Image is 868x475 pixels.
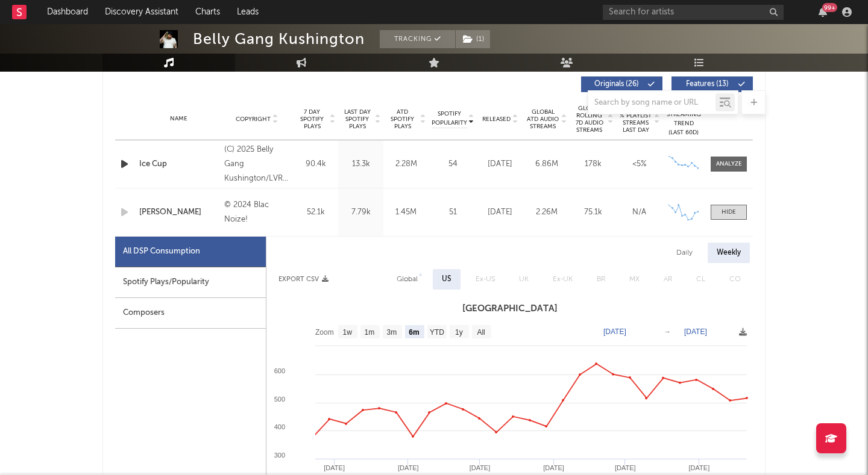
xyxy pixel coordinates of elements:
div: Weekly [708,243,750,263]
div: Global [397,272,418,287]
text: 1w [343,328,353,337]
text: 1y [455,328,463,337]
span: Estimated % Playlist Streams Last Day [619,105,652,134]
span: Global Rolling 7D Audio Streams [573,105,606,134]
input: Search by song name or URL [588,98,715,108]
span: Copyright [236,116,271,123]
span: 7 Day Spotify Plays [296,108,328,130]
span: Features ( 13 ) [679,81,735,88]
button: Originals(26) [581,76,662,92]
div: All DSP Consumption [123,244,200,259]
div: 2.28M [386,158,426,170]
a: [PERSON_NAME] [139,206,218,219]
div: Daily [667,243,702,263]
div: 51 [432,206,474,219]
div: 52.1k [296,206,335,219]
span: ATD Spotify Plays [386,108,418,130]
div: 2.26M [526,206,567,219]
div: 178k [573,158,613,170]
div: <5% [619,158,659,170]
span: ( 1 ) [455,30,491,48]
text: [DATE] [603,328,626,336]
text: 1m [365,328,375,337]
h3: [GEOGRAPHIC_DATA] [266,302,753,316]
div: [DATE] [480,158,520,170]
div: Belly Gang Kushington [193,30,365,48]
span: Last Day Spotify Plays [341,108,373,130]
input: Search for artists [603,5,784,20]
text: Zoom [315,328,334,337]
text: 300 [274,452,285,459]
span: Spotify Popularity [432,110,467,128]
button: Export CSV [278,276,329,283]
text: [DATE] [398,464,419,471]
text: [DATE] [684,328,707,336]
button: Features(13) [671,76,753,92]
div: All DSP Consumption [115,237,266,267]
div: 75.1k [573,206,613,219]
text: 600 [274,367,285,374]
div: © 2024 Blac Noize! [224,198,290,227]
button: Tracking [380,30,455,48]
text: 400 [274,423,285,430]
text: [DATE] [543,464,564,471]
div: Global Streaming Trend (Last 60D) [665,101,702,137]
div: 1.45M [386,206,426,219]
div: 6.86M [526,158,567,170]
text: 3m [387,328,397,337]
div: 7.79k [341,206,380,219]
div: 54 [432,158,474,170]
div: 90.4k [296,158,335,170]
div: 13.3k [341,158,380,170]
span: Released [482,116,511,123]
text: [DATE] [615,464,636,471]
a: Ice Cup [139,158,218,170]
text: [DATE] [470,464,491,471]
div: (C) 2025 Belly Gang Kushington/LVRN Records (Love Renaissance) [224,143,290,186]
text: [DATE] [689,464,710,471]
button: 99+ [819,7,827,17]
div: Spotify Plays/Popularity [115,267,266,298]
text: 500 [274,396,285,403]
div: [DATE] [480,206,520,219]
text: YTD [430,328,444,337]
text: → [664,328,671,336]
span: Originals ( 26 ) [589,81,644,88]
div: Composers [115,298,266,329]
div: US [442,272,451,287]
button: (1) [456,30,490,48]
text: [DATE] [324,464,345,471]
text: 6m [409,328,419,337]
div: N/A [619,206,659,219]
span: Global ATD Audio Streams [526,108,559,130]
div: 99 + [822,3,837,12]
text: All [477,328,485,337]
div: Name [139,114,218,123]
